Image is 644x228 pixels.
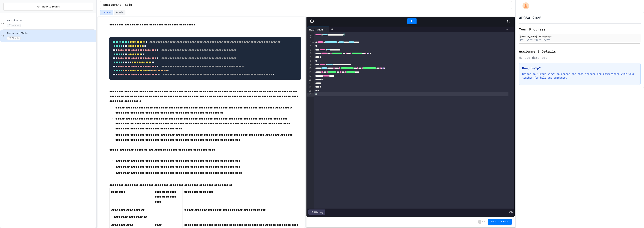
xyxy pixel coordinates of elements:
[520,38,640,41] div: [EMAIL_ADDRESS][DOMAIN_NAME]
[522,72,637,79] p: Switch to "Grade View" to access the chat feature and communicate with your teacher for help and ...
[307,85,312,89] div: 15
[312,41,314,44] span: Fold line
[7,24,21,27] span: 30 min
[478,220,481,224] span: -
[307,27,325,31] div: Main.java
[522,66,637,71] h3: Need Help?
[3,3,93,11] button: Back to Teams
[307,56,312,59] div: 7
[307,44,312,48] div: 4
[307,71,312,74] div: 11
[103,3,132,7] span: Restaurant Table
[307,37,312,40] div: 2
[7,36,21,40] span: 30 min
[488,219,512,225] button: Submit Answer
[312,63,314,66] span: Fold line
[307,40,312,44] div: 3
[307,93,312,97] div: 17
[482,220,483,223] span: /
[307,78,312,82] div: 13
[307,67,312,70] div: 10
[491,220,509,223] span: Submit Answer
[519,55,641,60] div: No due date set
[307,52,312,55] div: 6
[307,89,312,93] div: 16
[307,82,312,85] div: 14
[519,49,641,54] h2: Assignment Details
[114,10,125,15] button: Grade
[519,15,541,20] h1: APCSA 2025
[7,32,95,35] span: Restaurant Table
[307,33,312,37] div: 1
[484,220,485,223] span: 9
[308,209,325,215] div: History
[7,19,95,22] span: AP Calendar
[307,74,312,78] div: 12
[312,33,314,36] span: Fold line
[307,48,312,52] div: 5
[312,48,314,51] span: Fold line
[519,27,641,32] h2: Your Progress
[100,10,113,15] button: Lesson
[519,1,530,10] div: My Account
[307,59,312,63] div: 8
[520,35,640,38] div: [PERSON_NAME] ellcesssor
[42,5,60,9] span: Back to Teams
[312,71,314,74] span: Fold line
[307,63,312,67] div: 9
[307,27,329,32] div: Main.java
